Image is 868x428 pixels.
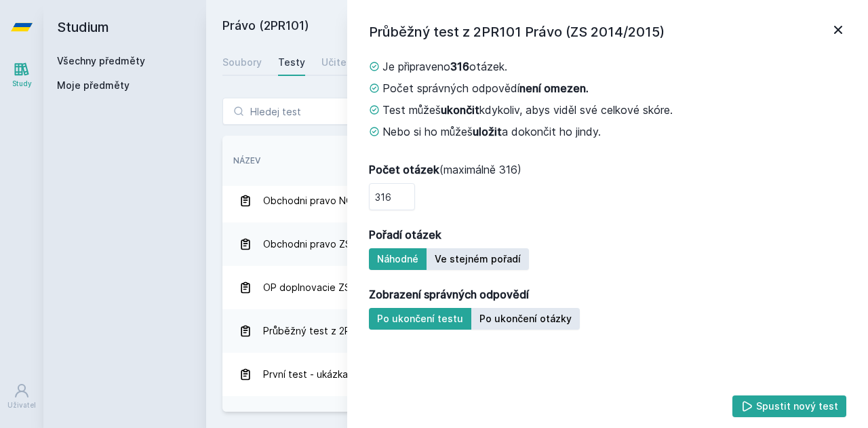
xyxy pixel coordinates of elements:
a: První test - ukázka ZS2014/2015 30. 12. 2018 319 [222,353,852,396]
strong: Pořadí otázek [369,227,441,243]
span: Počet správných odpovědí [382,80,589,96]
a: Soubory [222,49,262,76]
div: Testy [278,56,305,69]
a: Uživatel [3,376,41,417]
span: Moje předměty [57,79,130,92]
a: Učitelé [321,49,355,76]
strong: Počet otázek [369,163,439,176]
a: Obchodni pravo ZS2014/2015 30. 12. 2018 97 [222,222,852,266]
span: Obchodni pravo NOVE LS2013/2014 Doplňovací otázky [263,187,513,214]
span: (maximálně 316) [369,161,521,178]
a: Testy [278,49,305,76]
a: Obchodni pravo NOVE LS2013/2014 Doplňovací otázky 30. 12. 2018 27 [222,179,852,222]
button: Po ukončení testu [369,308,471,330]
button: Po ukončení otázky [471,308,580,330]
button: Spustit nový test [732,395,847,417]
strong: ukončit [441,103,479,117]
strong: Zobrazení správných odpovědí [369,286,529,303]
div: Soubory [222,56,262,69]
h2: Právo (2PR101) [222,16,700,38]
button: Název [233,155,260,167]
span: Průběžný test z 2PR101 Právo (ZS 2014/2015) [263,317,475,345]
div: Uživatel [7,400,36,410]
div: Učitelé [321,56,355,69]
span: OP doplnovacie ZS 2015 [263,274,376,301]
span: Obchodni pravo ZS2014/2015 [263,231,399,258]
div: Study [12,79,32,89]
a: Study [3,54,41,96]
span: Test můžeš kdykoliv, abys viděl své celkové skóre. [382,102,673,118]
strong: není omezen. [519,81,589,95]
span: První test - ukázka ZS2014/2015 [263,361,411,388]
strong: uložit [473,125,502,138]
button: Náhodné [369,248,427,270]
button: Ve stejném pořadí [427,248,529,270]
input: Hledej test [222,98,396,125]
span: Nebo si ho můžeš a dokončit ho jindy. [382,123,601,140]
a: Průběžný test z 2PR101 Právo (ZS 2014/2015) 30. 12. 2018 316 [222,309,852,353]
a: Všechny předměty [57,55,145,66]
a: OP doplnovacie ZS 2015 30. 12. 2018 70 [222,266,852,309]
